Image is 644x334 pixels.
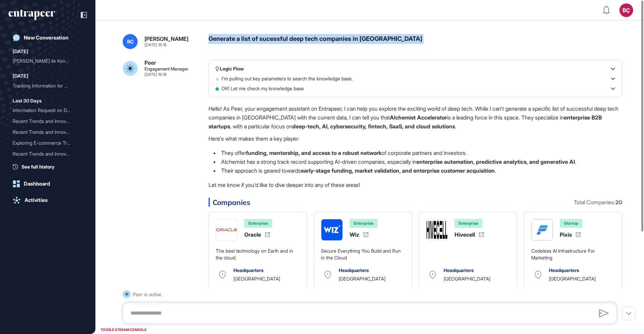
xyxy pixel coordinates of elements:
[209,180,622,189] p: Let me know if you'd like to dive deeper into any of these areas!
[619,3,633,17] button: BÇ
[9,10,55,20] div: entrapeer-logo
[13,127,83,138] div: Recent Trends and Innovations in E-commerce: AI, AR/VR, Personalization, and Sustainability
[574,200,622,205] div: Total Companies:
[339,268,369,273] div: Headquarters
[9,177,87,191] a: Dashboard
[246,149,382,156] strong: funding, mentorship, and access to a robust network
[350,232,359,237] div: Wiz
[426,219,447,240] img: Hivecell-logo
[444,276,490,282] div: [GEOGRAPHIC_DATA]
[209,166,622,175] li: Their approach is geared towards .
[13,72,28,80] div: [DATE]
[13,105,83,116] div: Information Request on Deva Holding
[144,36,188,42] div: [PERSON_NAME]
[209,34,622,49] div: Generate a list of sucessful deep tech companies in [GEOGRAPHIC_DATA]
[444,268,474,273] div: Headquarters
[13,80,83,91] div: Tracking Information for Spar, ALDI, Lidl, and Carrefour
[13,148,77,159] div: Recent Trends and Innovat...
[13,55,83,66] div: Reese ile Konuşma İsteği
[99,325,148,334] div: TOGGLE STREAM CONSOLE
[24,181,50,187] div: Dashboard
[9,193,87,207] a: Activities
[13,47,28,55] div: [DATE]
[13,116,83,127] div: Recent Trends and Innovations in E-commerce: Personalization, AI, AR/VR, and Sustainable Digital ...
[216,228,237,231] img: Oracle-logo
[531,248,615,261] div: Codeless AI Infrastructure For Marketing
[549,276,596,282] div: [GEOGRAPHIC_DATA]
[144,67,188,71] div: Engagement Manager
[216,65,244,72] div: Logic Flow
[292,123,455,130] strong: deep-tech, AI, cybersecurity, fintech, SaaS, and cloud solutions
[209,148,622,157] li: They offer of corporate partners and investors.
[321,219,342,240] img: Wiz-logo
[221,75,359,82] p: I'm pulling out key parameters to search the knowledge base.
[13,148,83,159] div: Recent Trends and Innovations in Glass Manufacturing and Consumer Goods Design
[13,138,77,148] div: Exploring E-commerce Tren...
[13,127,77,138] div: Recent Trends and Innovat...
[133,290,162,299] div: Peer is active
[321,248,405,261] div: Secure Everything You Build and Run in the Cloud
[209,157,622,166] li: Alchemist has a strong track record supporting AI-driven companies, especially in .
[144,60,156,65] div: Peer
[24,35,68,41] div: New Conversation
[216,248,300,261] div: The best technology on Earth and in the cloud.
[9,31,87,45] a: New Conversation
[560,219,582,228] div: Startup
[144,43,167,47] div: [DATE] 16:18
[13,163,87,170] a: See full history
[209,104,622,131] p: Hello! As Peer, your engagement assistant on Entrapeer, I can help you explore the exciting world...
[560,232,572,237] div: Pixis
[13,138,83,148] div: Exploring E-commerce Trends and Innovations for Şişecam: Digital Customer Experience, Omnichannel...
[209,198,622,207] div: Companies
[244,219,272,228] div: Enterprise
[350,219,378,228] div: Enterprise
[13,97,42,105] div: Last 30 Days
[390,114,447,121] strong: Alchemist Accelerator
[301,167,495,174] strong: early-stage funding, market validation, and enterprise customer acquisition
[233,276,280,282] div: [GEOGRAPHIC_DATA]
[13,55,77,66] div: [PERSON_NAME] ile Konuşma İsteği
[13,80,77,91] div: Tracking Information for ...
[13,105,77,116] div: Information Request on De...
[21,163,55,170] span: See full history
[244,232,261,237] div: Oracle
[615,199,622,206] b: 20
[209,134,622,143] p: Here's what makes them a key player:
[532,219,553,240] img: Pixis-logo
[221,85,311,92] p: OK! Let me check my knowledge base
[233,268,263,273] div: Headquarters
[25,197,48,203] div: Activities
[339,276,385,282] div: [GEOGRAPHIC_DATA]
[416,158,575,165] strong: enterprise automation, predictive analytics, and generative AI
[144,73,167,77] div: [DATE] 16:18
[13,116,77,127] div: Recent Trends and Innovat...
[127,39,134,44] span: BÇ
[455,219,482,228] div: Enterprise
[549,268,579,273] div: Headquarters
[455,232,475,237] div: Hivecell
